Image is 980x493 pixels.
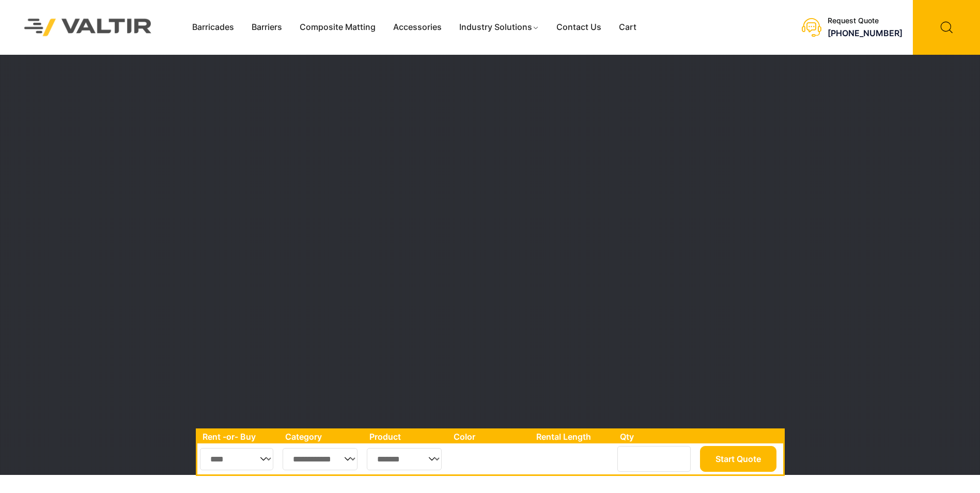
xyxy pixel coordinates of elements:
th: Rent -or- Buy [197,430,280,443]
th: Color [448,430,532,443]
th: Category [280,430,365,443]
th: Product [364,430,448,443]
a: Cart [610,20,645,35]
button: Start Quote [700,446,776,472]
a: Barriers [243,20,291,35]
div: Request Quote [828,17,903,25]
th: Rental Length [531,430,615,443]
a: Composite Matting [291,20,384,35]
th: Qty [615,430,697,443]
img: Valtir Rentals [11,5,165,49]
a: Accessories [384,20,450,35]
a: Barricades [183,20,243,35]
a: Industry Solutions [450,20,548,35]
a: [PHONE_NUMBER] [828,28,903,38]
a: Contact Us [548,20,610,35]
